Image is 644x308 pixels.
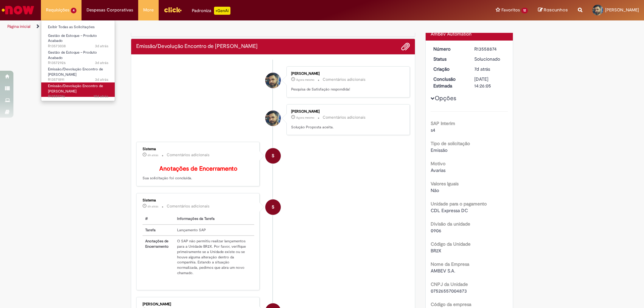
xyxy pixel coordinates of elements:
div: [PERSON_NAME] [291,72,403,76]
a: Aberto R13551796 : Emissão/Devolução Encontro de Contas Fornecedor [41,82,115,97]
b: Código da Unidade [431,241,471,247]
div: [DATE] 14:26:05 [474,76,505,89]
a: Exibir Todas as Solicitações [41,23,115,31]
p: Sua solicitação foi concluída. [143,166,254,181]
span: 12 [521,8,528,13]
div: 23/09/2025 12:35:39 [474,66,505,72]
img: ServiceNow [1,3,35,17]
b: Nome da Empresa [431,261,469,267]
span: 3d atrás [95,77,108,82]
span: 07526557004873 [431,288,467,294]
a: Aberto R13573038 : Gestão de Estoque – Produto Acabado [41,32,115,47]
b: Tipo de solicitação [431,140,470,146]
div: Sistema [143,198,254,202]
b: Motivo [431,161,445,167]
span: R13551796 [48,94,108,99]
time: 27/09/2025 13:03:17 [95,44,108,49]
th: Anotações de Encerramento [143,236,174,278]
span: R13571891 [48,77,108,82]
div: Ambev Automation [431,30,508,37]
div: Padroniza [192,7,230,15]
p: +GenAi [214,7,230,15]
small: Comentários adicionais [167,152,210,158]
span: BR2X [431,248,441,254]
ul: Requisições [41,20,115,101]
th: Informações da Tarefa [174,213,254,225]
span: Despesas Corporativas [87,7,133,13]
dt: Status [428,56,470,62]
time: 29/09/2025 09:44:04 [148,153,158,157]
span: [PERSON_NAME] [605,7,639,13]
small: Comentários adicionais [323,77,366,82]
b: Unidade para o pagamento [431,201,487,207]
div: Solucionado [474,56,505,62]
img: click_logo_yellow_360x200.png [164,5,182,15]
b: CNPJ da Unidade [431,281,468,287]
span: Favoritos [501,7,520,13]
span: Requisições [46,7,69,13]
span: Agora mesmo [296,78,314,82]
span: CDL Expressa DC [431,207,468,213]
div: Wesley De Souza Oliveira Silva [265,111,281,126]
button: Adicionar anexos [401,42,410,51]
span: Agora mesmo [296,116,314,120]
a: Rascunhos [538,7,568,13]
span: 6h atrás [148,153,158,157]
span: Emissão/Devolução Encontro de [PERSON_NAME] [48,67,103,77]
span: S [272,199,274,215]
span: Emissão [431,147,447,153]
span: R13572926 [48,60,108,66]
a: Aberto R13571891 : Emissão/Devolução Encontro de Contas Fornecedor [41,66,115,80]
span: More [143,7,154,13]
p: Pesquisa de Satisfação respondida! [291,87,403,92]
b: Código da empresa [431,301,471,307]
span: 0906 [431,228,441,234]
span: Não [431,187,439,193]
b: Divisão da unidade [431,221,470,227]
span: 4 [71,8,76,13]
span: 7d atrás [474,66,490,72]
small: Comentários adicionais [323,115,366,120]
ul: Trilhas de página [5,20,424,33]
span: Rascunhos [544,7,568,13]
span: S [272,148,274,164]
dt: Número [428,46,470,52]
b: Valores Iguais [431,181,459,187]
dt: Criação [428,66,470,72]
span: 6h atrás [148,204,158,208]
p: Solução Proposta aceita. [291,125,403,130]
span: Gestão de Estoque – Produto Acabado [48,33,97,44]
div: System [265,199,281,215]
div: R13558874 [474,46,505,52]
div: System [265,148,281,164]
span: Avarias [431,167,445,173]
span: 3d atrás [95,60,108,65]
span: 3d atrás [95,44,108,49]
small: Comentários adicionais [167,203,210,209]
span: Emissão/Devolução Encontro de [PERSON_NAME] [48,83,103,94]
time: 26/09/2025 17:03:13 [95,77,108,82]
div: Sistema [143,147,254,151]
span: s4 [431,127,435,133]
time: 19/09/2025 16:55:54 [94,94,108,99]
h2: Emissão/Devolução Encontro de Contas Fornecedor Histórico de tíquete [136,44,258,50]
td: Lançamento SAP [174,225,254,236]
dt: Conclusão Estimada [428,76,470,89]
time: 29/09/2025 09:44:02 [148,204,158,208]
b: SAP Interim [431,120,455,126]
div: [PERSON_NAME] [291,110,403,114]
span: R13573038 [48,44,108,49]
span: AMBEV S.A. [431,268,455,274]
a: Página inicial [7,24,31,29]
time: 23/09/2025 12:35:39 [474,66,490,72]
span: Gestão de Estoque – Produto Acabado [48,50,97,60]
b: Anotações de Encerramento [159,165,237,173]
time: 29/09/2025 16:10:22 [296,78,314,82]
th: # [143,213,174,225]
time: 27/09/2025 11:42:41 [95,60,108,65]
th: Tarefa [143,225,174,236]
div: Wesley De Souza Oliveira Silva [265,73,281,88]
td: O SAP não permitiu realizar lançamentos para a Unidade BR2X. Por favor, verifique primeiramente s... [174,236,254,278]
span: 10d atrás [94,94,108,99]
a: Aberto R13572926 : Gestão de Estoque – Produto Acabado [41,49,115,63]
